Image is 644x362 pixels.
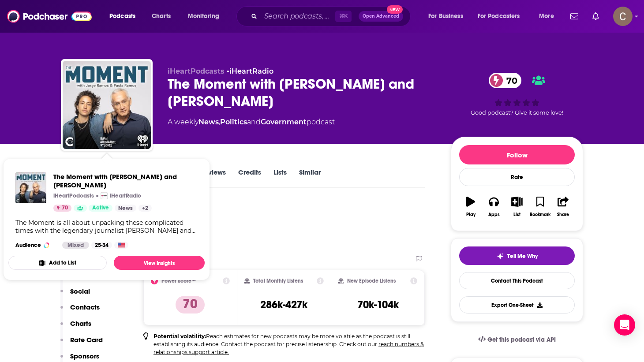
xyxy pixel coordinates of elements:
[101,192,108,199] img: iHeartRadio
[70,303,100,311] p: Contacts
[60,303,100,319] button: Contacts
[154,332,425,356] p: Reach estimates for new podcasts may be more volatile as the podcast is still establishing its au...
[471,329,563,351] a: Get this podcast via API
[53,205,71,212] a: 70
[103,9,147,23] button: open menu
[459,246,575,265] button: tell me why sparkleTell Me Why
[200,168,226,188] a: Reviews
[220,118,247,126] a: Politics
[168,117,335,127] div: A weekly podcast
[154,341,424,355] a: reach numbers & relationships support article.
[53,172,198,189] a: The Moment with Jorge Ramos and Paola Ramos
[451,67,583,122] div: 70Good podcast? Give it some love!
[557,212,569,217] div: Share
[152,10,171,22] span: Charts
[498,73,522,88] span: 70
[60,319,91,336] button: Charts
[363,14,399,19] span: Open Advanced
[459,191,482,223] button: Play
[168,67,225,75] span: iHeartPodcasts
[528,191,551,223] button: Bookmark
[422,9,474,23] button: open menu
[109,10,135,22] span: Podcasts
[533,9,565,23] button: open menu
[489,73,522,88] a: 70
[60,287,90,303] button: Social
[539,10,554,22] span: More
[471,109,563,116] span: Good podcast? Give it some love!
[198,118,219,126] a: News
[188,10,219,22] span: Monitoring
[614,314,635,336] div: Open Intercom Messenger
[238,168,261,188] a: Credits
[219,118,220,126] span: ,
[466,212,476,217] div: Play
[60,336,103,352] button: Rate Card
[7,8,92,25] img: Podchaser - Follow, Share and Rate Podcasts
[478,10,520,22] span: For Podcasters
[139,205,152,212] a: +2
[110,192,141,199] p: iHeartRadio
[70,319,91,328] p: Charts
[459,168,575,186] div: Rate
[428,10,463,22] span: For Business
[359,11,403,22] button: Open AdvancedNew
[273,168,287,188] a: Lists
[530,212,550,217] div: Bookmark
[513,212,520,217] div: List
[253,278,303,284] h2: Total Monthly Listens
[505,191,528,223] button: List
[91,242,112,249] div: 25-34
[227,67,273,75] span: •
[15,242,55,249] h3: Audience
[229,67,273,75] a: iHeartRadio
[176,296,205,313] p: 70
[53,192,94,199] p: iHeartPodcasts
[15,172,46,203] img: The Moment with Jorge Ramos and Paola Ramos
[567,9,582,24] a: Show notifications dropdown
[459,272,575,289] a: Contact This Podcast
[247,118,261,126] span: and
[497,253,504,260] img: tell me why sparkle
[357,298,399,311] h3: 70k-104k
[347,278,396,284] h2: New Episode Listens
[101,192,141,199] a: iHeartRadioiHeartRadio
[8,256,107,270] button: Add to List
[63,61,151,149] img: The Moment with Jorge Ramos and Paola Ramos
[114,256,205,270] a: View Insights
[459,145,575,164] button: Follow
[613,7,633,26] button: Show profile menu
[62,242,89,249] div: Mixed
[182,9,231,23] button: open menu
[53,172,198,189] span: The Moment with [PERSON_NAME] and [PERSON_NAME]
[613,7,633,26] span: Logged in as clay.bolton
[154,333,206,340] b: Potential volatility:
[472,9,533,23] button: open menu
[70,287,90,295] p: Social
[552,191,575,223] button: Share
[62,204,68,213] span: 70
[488,212,500,217] div: Apps
[146,9,176,23] a: Charts
[482,191,505,223] button: Apps
[507,253,538,260] span: Tell Me Why
[260,298,307,311] h3: 286k-427k
[387,5,403,14] span: New
[261,9,335,23] input: Search podcasts, credits, & more...
[299,168,321,188] a: Similar
[335,11,352,22] span: ⌘ K
[613,7,633,26] img: User Profile
[589,9,603,24] a: Show notifications dropdown
[70,352,99,360] p: Sponsors
[92,204,109,213] span: Active
[261,118,307,126] a: Government
[70,336,103,344] p: Rate Card
[487,336,556,343] span: Get this podcast via API
[115,205,136,212] a: News
[89,205,112,212] a: Active
[245,6,419,26] div: Search podcasts, credits, & more...
[459,296,575,313] button: Export One-Sheet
